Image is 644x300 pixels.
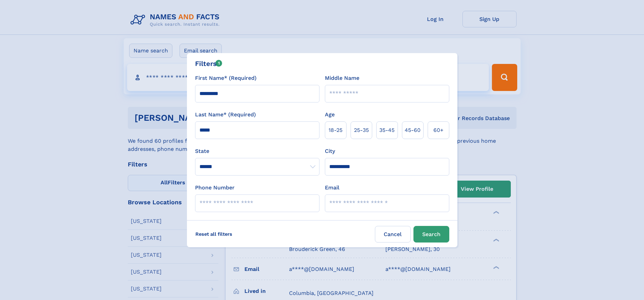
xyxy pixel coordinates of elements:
[191,226,237,242] label: Reset all filters
[405,126,421,134] span: 45‑60
[329,126,342,134] span: 18‑25
[325,111,335,119] label: Age
[375,226,411,243] label: Cancel
[195,184,235,192] label: Phone Number
[325,74,359,82] label: Middle Name
[195,59,222,69] div: Filters
[325,184,339,192] label: Email
[433,126,444,134] span: 60+
[325,147,335,155] label: City
[195,74,257,82] label: First Name* (Required)
[354,126,369,134] span: 25‑35
[379,126,395,134] span: 35‑45
[413,226,449,243] button: Search
[195,147,319,155] label: State
[195,111,256,119] label: Last Name* (Required)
